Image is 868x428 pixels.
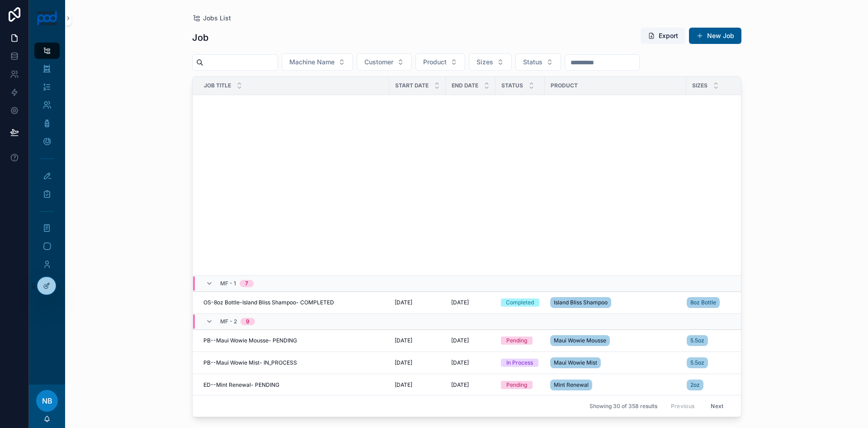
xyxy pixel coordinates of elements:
a: [DATE] [451,381,490,389]
div: Pending [506,381,527,389]
span: Status [523,58,542,67]
img: App logo [37,11,58,25]
span: ED--Mint Renewal- PENDING [203,381,279,389]
a: [DATE] [395,299,440,306]
a: ED--Mint Renewal- PENDING [203,381,384,389]
button: Select Button [515,53,561,71]
a: Pending [501,381,539,389]
span: [DATE] [395,381,412,389]
span: 5.5oz [690,337,704,344]
a: 2oz [687,380,703,390]
button: Next [704,399,730,413]
span: Status [501,82,523,89]
a: [DATE] [395,381,440,389]
a: PB--Maui Wowie Mist- IN_PROCESS [203,359,384,366]
span: Sizes [476,58,493,67]
a: In Process [501,359,539,367]
h1: Job [192,31,208,44]
div: 9 [246,318,250,325]
span: Maui Wowie Mist [554,359,597,366]
span: Sizes [692,82,708,89]
a: 5.5oz [687,335,708,346]
a: 2oz [687,378,743,392]
a: [DATE] [451,359,490,366]
span: PB--Maui Wowie Mousse- PENDING [203,337,297,344]
a: Maui Wowie Mist [550,356,681,370]
a: 5.5oz [687,356,743,370]
span: End Date [452,82,478,89]
span: Customer [364,58,393,67]
span: [DATE] [395,299,412,306]
span: OS-8oz Bottle-Island Bliss Shampoo- COMPLETED [203,299,334,306]
span: Island Bliss Shampoo [554,299,608,306]
a: Island Bliss Shampoo [550,295,681,310]
span: Product [551,82,578,89]
span: Maui Wowie Mousse [554,337,606,344]
span: PB--Maui Wowie Mist- IN_PROCESS [203,359,297,366]
a: 5.5oz [687,357,708,368]
span: Showing 30 of 358 results [590,403,657,410]
span: Product [423,58,447,67]
span: [DATE] [451,337,469,344]
span: MF - 1 [220,280,236,287]
span: 2oz [690,381,700,389]
a: Completed [501,298,539,307]
a: [DATE] [395,359,440,366]
a: Jobs List [192,14,231,23]
a: [DATE] [451,337,490,344]
button: Select Button [469,53,512,71]
span: MF - 2 [220,318,237,325]
button: New Job [689,28,741,44]
span: Machine Name [289,58,335,67]
div: In Process [506,359,533,367]
a: PB--Maui Wowie Mousse- PENDING [203,337,384,344]
span: 8oz Bottle [690,299,716,306]
a: 5.5oz [687,333,743,348]
div: 7 [245,280,248,287]
span: [DATE] [451,299,469,306]
a: Pending [501,337,539,345]
a: 8oz Bottle [687,295,743,310]
span: [DATE] [395,359,412,366]
div: scrollable content [29,36,65,284]
span: Job Title [204,82,231,89]
span: Mint Renewal [554,381,589,389]
button: Export [641,28,685,44]
span: 5.5oz [690,359,704,366]
span: [DATE] [395,337,412,344]
a: [DATE] [395,337,440,344]
button: Select Button [415,53,465,71]
span: NB [42,395,52,406]
a: [DATE] [451,299,490,306]
a: OS-8oz Bottle-Island Bliss Shampoo- COMPLETED [203,299,384,306]
button: Select Button [282,53,353,71]
a: Maui Wowie Mousse [550,333,681,348]
span: [DATE] [451,359,469,366]
div: Pending [506,337,527,345]
a: 8oz Bottle [687,297,720,308]
div: Completed [506,298,534,307]
a: Mint Renewal [550,378,681,392]
span: Jobs List [203,14,231,23]
button: Select Button [357,53,412,71]
span: Start Date [395,82,429,89]
span: [DATE] [451,381,469,389]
